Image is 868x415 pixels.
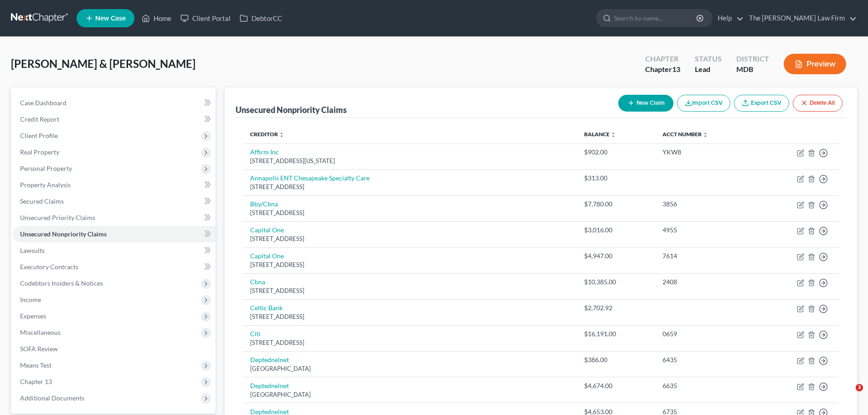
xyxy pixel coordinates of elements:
div: [GEOGRAPHIC_DATA] [250,390,570,399]
span: [PERSON_NAME] & [PERSON_NAME] [11,57,195,70]
div: 6435 [663,355,749,364]
span: Codebtors Insiders & Notices [20,279,103,287]
div: Chapter [645,64,680,75]
a: Affirm Inc [250,148,279,156]
span: Secured Claims [20,197,64,205]
a: Unsecured Nonpriority Claims [13,226,216,242]
a: Help [713,10,744,26]
a: Balance unfold_more [584,131,616,138]
i: unfold_more [611,132,616,138]
a: Deptednelnet [250,382,289,389]
button: Preview [784,54,846,74]
div: $2,702.92 [584,303,647,313]
div: [STREET_ADDRESS] [250,261,570,269]
span: Chapter 13 [20,378,52,385]
span: Personal Property [20,164,72,172]
i: unfold_more [279,132,284,138]
span: Miscellaneous [20,328,61,336]
span: Unsecured Nonpriority Claims [20,230,107,238]
div: Status [695,54,722,64]
div: $10,385.00 [584,277,647,287]
input: Search by name... [614,10,698,26]
span: Credit Report [20,115,59,123]
div: Chapter [645,54,680,64]
div: [STREET_ADDRESS] [250,209,570,217]
div: $16,191.00 [584,329,647,338]
a: Citi [250,330,261,338]
a: Capital One [250,252,284,260]
div: Unsecured Nonpriority Claims [236,104,347,115]
div: $3,016.00 [584,225,647,235]
div: YKW8 [663,148,749,157]
div: [STREET_ADDRESS] [250,338,570,347]
div: $4,947.00 [584,251,647,261]
span: 3 [856,384,863,391]
div: $4,674.00 [584,381,647,390]
iframe: Intercom live chat [837,384,859,406]
a: Export CSV [734,95,789,112]
div: 3856 [663,200,749,209]
div: [STREET_ADDRESS] [250,313,570,321]
a: Creditor unfold_more [250,131,284,138]
span: SOFA Review [20,345,58,353]
div: $313.00 [584,174,647,183]
button: Import CSV [677,95,730,112]
div: [STREET_ADDRESS] [250,287,570,295]
a: The [PERSON_NAME] Law Firm [745,10,857,26]
a: Acct Number unfold_more [663,131,708,138]
span: Expenses [20,312,46,320]
span: New Case [95,15,126,22]
div: 7614 [663,251,749,261]
span: Case Dashboard [20,99,67,107]
span: Means Test [20,361,51,369]
a: Executory Contracts [13,259,216,275]
div: 0659 [663,329,749,338]
a: Bby/Cbna [250,200,278,208]
a: Client Portal [176,10,235,26]
span: Lawsuits [20,246,45,254]
span: Property Analysis [20,181,71,189]
a: Secured Claims [13,193,216,210]
div: 6635 [663,381,749,390]
a: Celtic Bank [250,304,282,312]
button: Delete All [793,95,842,112]
div: District [736,54,769,64]
a: Capital One [250,226,284,234]
a: Annapolis ENT Chesapeake Specialty Care [250,174,370,182]
a: Home [137,10,176,26]
button: New Claim [618,95,673,112]
a: Unsecured Priority Claims [13,210,216,226]
a: Cbna [250,278,265,286]
a: Property Analysis [13,177,216,193]
a: SOFA Review [13,341,216,357]
span: Unsecured Priority Claims [20,214,95,221]
div: Lead [695,64,722,75]
div: MDB [736,64,769,75]
span: Income [20,296,41,303]
div: 4955 [663,225,749,235]
i: unfold_more [703,132,708,138]
div: [GEOGRAPHIC_DATA] [250,364,570,373]
span: Executory Contracts [20,263,78,271]
span: Real Property [20,148,59,156]
div: [STREET_ADDRESS] [250,183,570,191]
a: Credit Report [13,111,216,128]
div: [STREET_ADDRESS] [250,235,570,243]
div: $902.00 [584,148,647,157]
span: Client Profile [20,132,58,139]
div: [STREET_ADDRESS][US_STATE] [250,157,570,165]
div: $386.00 [584,355,647,364]
div: 2408 [663,277,749,287]
span: Additional Documents [20,394,84,402]
a: Lawsuits [13,242,216,259]
a: Case Dashboard [13,95,216,111]
a: DebtorCC [235,10,287,26]
span: 13 [672,65,680,73]
a: Deptednelnet [250,356,289,364]
div: $7,780.00 [584,200,647,209]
